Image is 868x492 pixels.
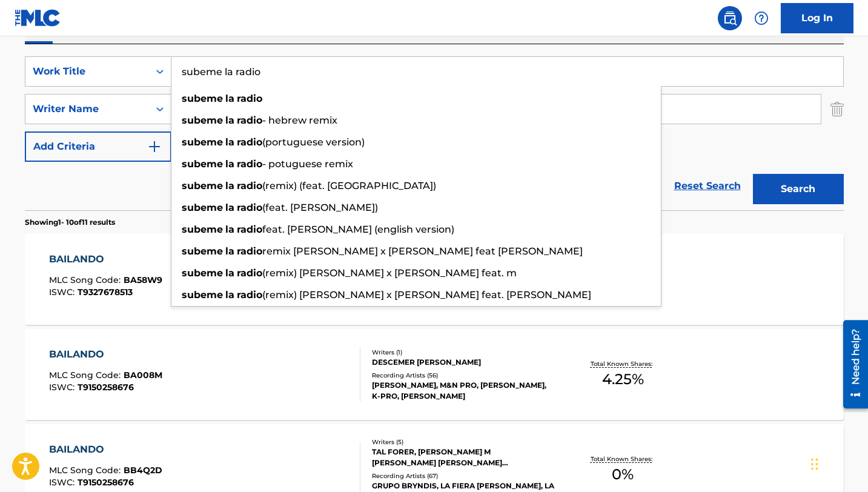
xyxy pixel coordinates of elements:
[25,234,844,325] a: BAILANDOMLC Song Code:BA58W9ISWC:T9327678513Writers (1)[PERSON_NAME]Recording Artists (5)[PERSON_...
[49,370,124,381] span: MLC Song Code :
[237,158,262,170] strong: radio
[182,267,223,279] strong: subeme
[124,370,162,381] span: BA008M
[749,6,774,30] div: Help
[372,380,555,402] div: [PERSON_NAME], M&N PRO, [PERSON_NAME], K-PRO, [PERSON_NAME]
[225,267,234,279] strong: la
[372,471,555,480] div: Recording Artists ( 67 )
[262,267,517,279] span: (remix) [PERSON_NAME] x [PERSON_NAME] feat. m
[49,347,162,362] div: BAILANDO
[225,180,234,191] strong: la
[182,224,223,235] strong: subeme
[668,173,747,199] a: Reset Search
[124,465,162,476] span: BB4Q2D
[225,158,234,170] strong: la
[225,245,234,257] strong: la
[49,274,124,285] span: MLC Song Code :
[49,287,78,298] span: ISWC :
[237,136,262,148] strong: radio
[25,329,844,420] a: BAILANDOMLC Song Code:BA008MISWC:T9150258676Writers (1)DESCEMER [PERSON_NAME]Recording Artists (5...
[15,9,61,27] img: MLC Logo
[33,102,142,116] div: Writer Name
[830,94,844,124] img: Delete Criterion
[602,368,644,390] span: 4.25 %
[78,382,134,393] span: T9150258676
[372,447,555,468] div: TAL FORER, [PERSON_NAME] M [PERSON_NAME] [PERSON_NAME] [PERSON_NAME]
[78,287,133,298] span: T9327678513
[372,357,555,368] div: DESCEMER [PERSON_NAME]
[262,136,365,148] span: (portuguese version)
[262,115,337,126] span: - hebrew remix
[225,202,234,213] strong: la
[49,442,162,457] div: BAILANDO
[372,437,555,447] div: Writers ( 5 )
[124,274,162,285] span: BA58W9
[25,131,171,162] button: Add Criteria
[182,115,223,126] strong: subeme
[372,371,555,380] div: Recording Artists ( 56 )
[182,180,223,191] strong: subeme
[753,174,844,204] button: Search
[237,267,262,279] strong: radio
[25,56,844,210] form: Search Form
[49,477,78,488] span: ISWC :
[754,11,769,25] img: help
[225,289,234,301] strong: la
[237,245,262,257] strong: radio
[33,64,142,79] div: Work Title
[811,446,818,482] div: Drag
[372,348,555,357] div: Writers ( 1 )
[237,289,262,301] strong: radio
[49,252,162,267] div: BAILANDO
[182,158,223,170] strong: subeme
[262,180,436,191] span: (remix) (feat. [GEOGRAPHIC_DATA])
[781,3,853,33] a: Log In
[718,6,742,30] a: Public Search
[612,464,634,485] span: 0 %
[225,115,234,126] strong: la
[225,93,234,104] strong: la
[182,245,223,257] strong: subeme
[262,224,454,235] span: feat. [PERSON_NAME] (english version)
[262,245,583,257] span: remix [PERSON_NAME] x [PERSON_NAME] feat [PERSON_NAME]
[262,202,378,213] span: (feat. [PERSON_NAME])
[182,289,223,301] strong: subeme
[182,93,223,104] strong: subeme
[237,224,262,235] strong: radio
[723,11,737,25] img: search
[225,136,234,148] strong: la
[225,224,234,235] strong: la
[262,289,591,301] span: (remix) [PERSON_NAME] x [PERSON_NAME] feat. [PERSON_NAME]
[591,359,655,368] p: Total Known Shares:
[25,217,115,228] p: Showing 1 - 10 of 11 results
[237,93,262,104] strong: radio
[49,465,124,476] span: MLC Song Code :
[237,115,262,126] strong: radio
[591,454,655,464] p: Total Known Shares:
[262,158,353,170] span: - potuguese remix
[237,202,262,213] strong: radio
[182,136,223,148] strong: subeme
[807,434,868,492] iframe: Chat Widget
[182,202,223,213] strong: subeme
[49,382,78,393] span: ISWC :
[147,139,162,154] img: 9d2ae6d4665cec9f34b9.svg
[834,315,868,413] iframe: Resource Center
[237,180,262,191] strong: radio
[78,477,134,488] span: T9150258676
